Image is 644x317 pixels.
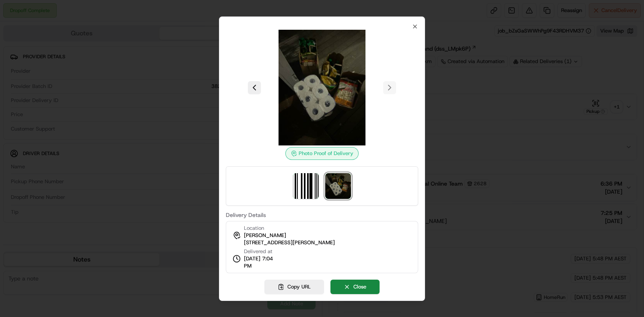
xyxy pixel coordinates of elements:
div: Photo Proof of Delivery [285,147,359,160]
img: barcode_scan_on_pickup image [293,173,319,199]
button: Copy URL [264,280,324,294]
span: [PERSON_NAME] [244,232,286,239]
span: Delivered at [244,248,281,255]
img: photo_proof_of_delivery image [264,30,380,145]
span: [DATE] 7:04 PM [244,255,281,270]
span: Location [244,225,264,232]
label: Delivery Details [226,212,418,218]
button: Close [330,280,380,294]
img: photo_proof_of_delivery image [325,173,351,199]
span: [STREET_ADDRESS][PERSON_NAME] [244,239,335,246]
